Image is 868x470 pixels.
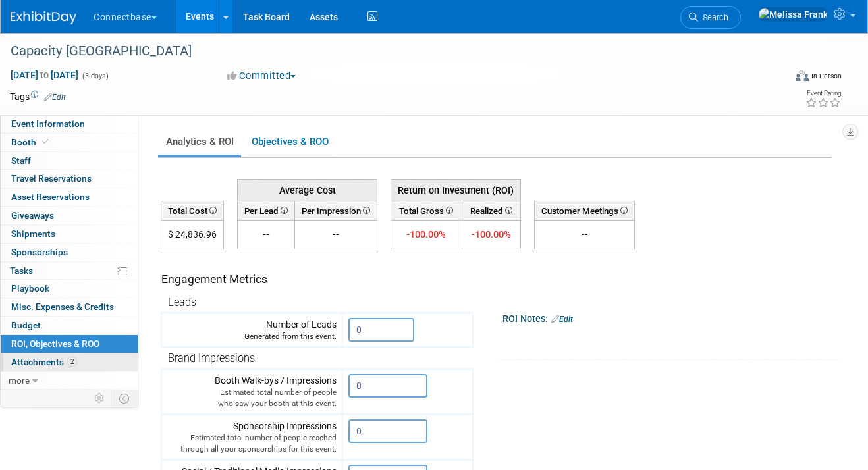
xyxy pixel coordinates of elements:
[38,70,51,80] span: to
[42,138,49,145] i: Booth reservation complete
[1,188,138,206] a: Asset Reservations
[11,137,51,147] span: Booth
[111,390,138,407] td: Toggle Event Tabs
[10,265,33,276] span: Tasks
[391,179,521,201] th: Return on Investment (ROI)
[811,71,842,81] div: In-Person
[720,68,842,88] div: Event Format
[1,225,138,243] a: Shipments
[11,173,92,184] span: Travel Reservations
[167,432,337,455] div: Estimated total number of people reached through all your sponsorships for this event.
[11,320,41,330] span: Budget
[9,375,30,386] span: more
[11,118,85,129] span: Event Information
[333,229,339,240] span: --
[11,301,114,312] span: Misc. Expenses & Credits
[1,317,138,334] a: Budget
[44,93,66,102] a: Edit
[158,129,241,155] a: Analytics & ROI
[758,7,828,22] img: Melissa Frank
[1,244,138,261] a: Sponsorships
[161,221,224,249] td: $ 24,836.96
[11,210,54,221] span: Giveaways
[238,179,377,201] th: Average Cost
[698,13,728,22] span: Search
[1,262,138,280] a: Tasks
[11,11,76,24] img: ExhibitDay
[295,201,377,220] th: Per Impression
[10,69,79,81] span: [DATE] [DATE]
[167,387,337,409] div: Estimated total number of people who saw your booth at this event.
[391,201,462,220] th: Total Gross
[1,298,138,316] a: Misc. Expenses & Credits
[1,372,138,390] a: more
[1,115,138,133] a: Event Information
[67,357,77,367] span: 2
[1,134,138,151] a: Booth
[502,309,838,326] div: ROI Notes:
[551,315,573,324] a: Edit
[168,352,255,365] span: Brand Impressions
[167,331,337,342] div: Generated from this event.
[680,6,741,29] a: Search
[1,152,138,170] a: Staff
[167,374,337,409] div: Booth Walk-bys / Impressions
[168,296,196,309] span: Leads
[805,90,841,97] div: Event Rating
[11,338,99,349] span: ROI, Objectives & ROO
[1,170,138,188] a: Travel Reservations
[472,228,511,240] span: -100.00%
[11,155,31,166] span: Staff
[11,228,55,239] span: Shipments
[406,228,446,240] span: -100.00%
[535,201,635,220] th: Customer Meetings
[10,90,66,103] td: Tags
[6,39,771,63] div: Capacity [GEOGRAPHIC_DATA]
[88,390,111,407] td: Personalize Event Tab Strip
[81,72,109,80] span: (3 days)
[244,129,336,155] a: Objectives & ROO
[540,228,629,241] div: --
[11,192,90,202] span: Asset Reservations
[161,201,224,220] th: Total Cost
[11,283,49,294] span: Playbook
[167,318,337,342] div: Number of Leads
[1,335,138,353] a: ROI, Objectives & ROO
[238,201,295,220] th: Per Lead
[796,70,809,81] img: Format-Inperson.png
[1,280,138,298] a: Playbook
[11,357,77,367] span: Attachments
[462,201,520,220] th: Realized
[1,353,138,371] a: Attachments2
[161,271,468,288] div: Engagement Metrics
[1,207,138,224] a: Giveaways
[263,229,269,240] span: --
[11,247,68,257] span: Sponsorships
[167,419,337,455] div: Sponsorship Impressions
[223,69,301,83] button: Committed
